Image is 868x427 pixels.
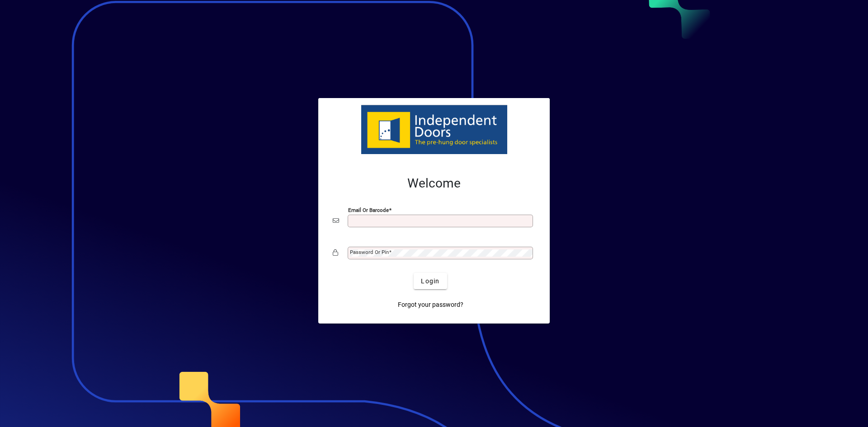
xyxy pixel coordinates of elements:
h2: Welcome [333,176,535,191]
button: Login [414,273,447,289]
mat-label: Email or Barcode [348,207,389,213]
span: Forgot your password? [398,300,463,310]
mat-label: Password or Pin [350,249,389,255]
span: Login [421,277,439,286]
a: Forgot your password? [394,296,467,313]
